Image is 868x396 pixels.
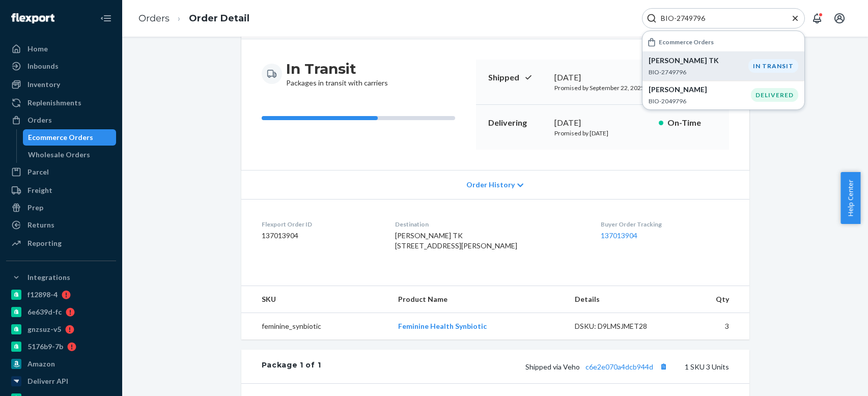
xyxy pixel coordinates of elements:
[554,83,651,92] p: Promised by September 22, 2025
[554,72,651,83] div: [DATE]
[27,79,60,90] div: Inventory
[659,39,714,45] h6: Ecommerce Orders
[601,231,637,240] a: 137013904
[6,200,116,216] a: Prep
[488,117,546,129] p: Delivering
[321,360,729,373] div: 1 SKU 3 Units
[262,360,321,373] div: Package 1 of 1
[27,203,43,213] div: Prep
[27,61,59,71] div: Inbounds
[27,359,55,369] div: Amazon
[554,117,651,129] div: [DATE]
[6,41,116,57] a: Home
[679,313,749,340] td: 3
[286,60,388,88] div: Packages in transit with carriers
[567,286,679,313] th: Details
[829,8,850,29] button: Open account menu
[6,76,116,93] a: Inventory
[488,72,546,83] p: Shipped
[130,4,258,34] ol: breadcrumbs
[6,321,116,337] a: gnzsuz-v5
[649,97,751,105] p: BIO-2049796
[23,129,117,146] a: Ecommerce Orders
[27,324,61,334] div: gnzsuz-v5
[6,217,116,233] a: Returns
[390,286,567,313] th: Product Name
[601,220,729,229] dt: Buyer Order Tracking
[27,307,62,317] div: 6e639d-fc
[6,58,116,74] a: Inbounds
[649,55,748,66] p: [PERSON_NAME] TK
[6,112,116,128] a: Orders
[667,117,717,129] p: On-Time
[6,356,116,372] a: Amazon
[27,167,49,177] div: Parcel
[6,269,116,286] button: Integrations
[575,321,670,331] div: DSKU: D9LMSJMET28
[286,60,388,78] h3: In Transit
[6,235,116,251] a: Reporting
[27,115,52,125] div: Orders
[6,338,116,355] a: 5176b9-7b
[27,342,63,352] div: 5176b9-7b
[262,231,379,241] dd: 137013904
[6,304,116,320] a: 6e639d-fc
[6,182,116,199] a: Freight
[27,44,48,54] div: Home
[748,59,798,73] div: IN TRANSIT
[657,360,670,373] button: Copy tracking number
[27,220,54,230] div: Returns
[398,322,487,330] a: Feminine Health Synbiotic
[23,147,117,163] a: Wholesale Orders
[138,13,170,24] a: Orders
[241,313,390,340] td: feminine_synbiotic
[241,286,390,313] th: SKU
[27,272,70,282] div: Integrations
[585,362,653,371] a: c6e2e070a4dcb944d
[6,287,116,303] a: f12898-4
[27,185,52,195] div: Freight
[27,238,62,248] div: Reporting
[790,13,800,24] button: Close Search
[27,376,68,386] div: Deliverr API
[11,13,54,23] img: Flexport logo
[679,286,749,313] th: Qty
[807,8,827,29] button: Open notifications
[841,172,860,224] button: Help Center
[27,290,58,300] div: f12898-4
[395,220,584,229] dt: Destination
[189,13,249,24] a: Order Detail
[395,231,517,250] span: [PERSON_NAME] TK [STREET_ADDRESS][PERSON_NAME]
[657,13,782,23] input: Search Input
[28,132,93,143] div: Ecommerce Orders
[649,84,751,95] p: [PERSON_NAME]
[647,13,657,23] svg: Search Icon
[27,98,81,108] div: Replenishments
[466,180,515,190] span: Order History
[649,68,748,76] p: BIO-2749796
[525,362,670,371] span: Shipped via Veho
[554,129,651,137] p: Promised by [DATE]
[96,8,116,29] button: Close Navigation
[6,373,116,389] a: Deliverr API
[262,220,379,229] dt: Flexport Order ID
[751,88,798,102] div: DELIVERED
[6,164,116,180] a: Parcel
[28,150,90,160] div: Wholesale Orders
[6,95,116,111] a: Replenishments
